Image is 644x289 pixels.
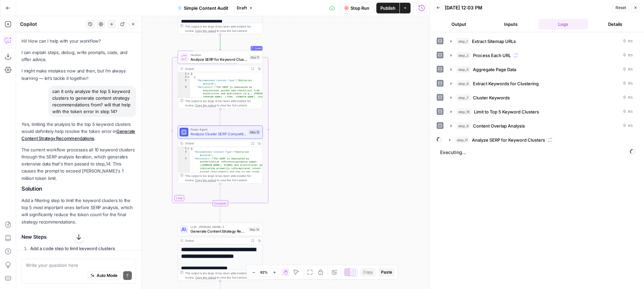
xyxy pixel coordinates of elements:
[255,45,262,52] span: Loop 4
[457,123,470,129] span: step_8
[174,3,232,13] button: Simple Content Audit
[591,19,640,30] button: Details
[21,233,136,241] h3: New Steps
[434,19,484,30] button: Output
[446,92,637,103] button: 0 ms
[185,238,248,243] div: Output
[473,52,511,59] span: Process Each URL
[212,200,228,206] div: Complete
[21,129,135,141] a: Generate Content Strategy Recommendations
[178,157,190,213] div: 3
[472,38,516,45] span: Extract Sitemap URLs
[178,126,263,184] div: Power AgentAnalyze Cluster SERP CompetitionStep 12Output{ "Recommended Content Type":"Editorial A...
[623,66,633,73] span: 0 ms
[21,38,136,45] p: Hi! How can I help with your workflow?
[623,81,633,87] span: 0 ms
[363,269,373,275] span: Copy
[457,80,470,87] span: step_6
[446,36,637,47] button: 0 ms
[185,99,260,107] div: This output is too large & has been abbreviated for review. to view the full content.
[538,19,588,30] button: Logs
[237,5,247,11] span: Draft
[185,66,248,71] div: Output
[88,271,120,280] button: Auto Mode
[178,150,190,157] div: 2
[249,130,260,135] div: Step 12
[191,225,246,229] span: LLM · [PERSON_NAME] 4
[195,29,216,33] span: Copy the output
[360,268,376,277] button: Copy
[191,56,247,62] span: Analyze SERP for Keyword Clusters
[623,123,633,129] span: 0 ms
[612,3,629,12] button: Reset
[380,5,395,11] span: Publish
[455,137,469,143] span: step_11
[457,108,471,115] span: step_16
[178,51,263,109] div: LoopLoop4IterationAnalyze SERP for Keyword ClustersStep 11Output[ { "Recommended Content Type":"E...
[446,78,637,89] button: 0 ms
[623,95,633,101] span: 0 ms
[457,94,470,101] span: step_7
[195,104,216,107] span: Copy the output
[48,86,136,117] div: can it only analyze the top 5 keyword clusters to generate content strategy recommendations from?...
[615,5,626,11] span: Reset
[191,128,247,132] span: Power Agent
[446,64,637,75] button: 0 ms
[381,269,392,275] span: Paste
[178,147,190,150] div: 1
[21,67,136,82] p: I might make mistakes now and then, but I’m always learning — let’s tackle it together!
[473,123,525,129] span: Content Overlap Analysis
[195,276,216,279] span: Copy the output
[178,200,263,206] div: Complete
[97,273,117,279] span: Auto Mode
[340,3,374,13] button: Stop Run
[378,268,395,277] button: Paste
[185,271,260,280] div: This output is too large & has been abbreviated for review. to view the full content.
[21,49,136,63] p: I can explain steps, debug, write prompts, code, and offer advice.
[351,5,369,11] span: Stop Run
[219,206,221,222] g: Edge from step_11-iteration-end to step_14
[473,80,539,87] span: Extract Keywords for Clustering
[234,4,256,12] button: Draft
[195,179,216,182] span: Copy the output
[446,121,637,131] button: 0 ms
[457,38,469,45] span: step_1
[187,76,190,79] span: Toggle code folding, rows 2 through 15
[376,3,399,13] button: Publish
[178,223,263,281] div: LLM · [PERSON_NAME] 4Generate Content Strategy RecommendationsStep 14Output**** **** **** **** **...
[486,19,536,30] button: Inputs
[184,5,228,11] span: Simple Content Audit
[185,174,260,182] div: This output is too large & has been abbreviated for review. to view the full content.
[472,137,545,143] span: Analyze SERP for Keyword Clusters
[623,109,633,115] span: 0 ms
[219,34,221,50] g: Edge from step_8 to step_11
[178,76,190,79] div: 2
[438,147,637,158] span: Executing...
[178,79,190,86] div: 3
[187,72,190,76] span: Toggle code folding, rows 1 through 16
[474,108,539,115] span: Limit to Top 5 Keyword Clusters
[623,52,633,58] span: 0 ms
[249,55,260,60] div: Step 11
[446,50,637,61] button: 0 ms
[185,141,248,146] div: Output
[457,66,470,73] span: step_5
[473,94,510,101] span: Cluster Keywords
[457,52,470,59] span: step_2
[21,121,136,142] p: Yes, limiting the analysis to the top 5 keyword clusters would definitely help resolve the token ...
[473,66,516,73] span: Aggregate Page Data
[191,53,247,57] span: Iteration
[191,131,247,137] span: Analyze Cluster SERP Competition
[21,197,136,226] p: Add a filtering step to limit the keyword clusters to the top 5 most important ones before SERP a...
[260,270,268,275] span: 82%
[191,229,246,234] span: Generate Content Strategy Recommendations
[178,85,190,132] div: 4
[21,146,136,182] p: The current workflow processes all 10 keyword clusters through the SERP analysis iteration, which...
[21,186,136,192] h2: Solution
[20,21,84,28] div: Copilot
[187,147,190,150] span: Toggle code folding, rows 1 through 14
[185,24,260,33] div: This output is too large & has been abbreviated for review. to view the full content.
[623,38,633,44] span: 0 ms
[178,72,190,76] div: 1
[446,106,637,117] button: 0 ms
